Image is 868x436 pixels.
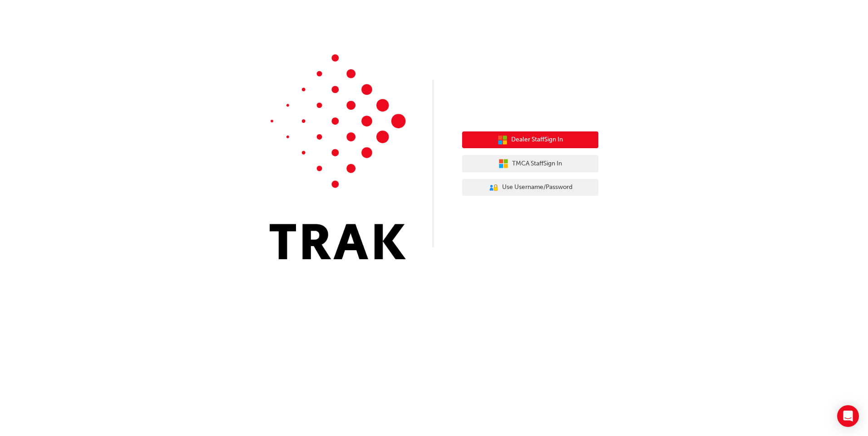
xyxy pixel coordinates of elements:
[837,405,859,427] div: Open Intercom Messenger
[502,182,572,193] span: Use Username/Password
[270,54,406,259] img: Trak
[511,135,563,145] span: Dealer Staff Sign In
[512,159,562,169] span: TMCA Staff Sign In
[462,155,598,172] button: TMCA StaffSign In
[462,179,598,196] button: Use Username/Password
[462,131,598,149] button: Dealer StaffSign In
